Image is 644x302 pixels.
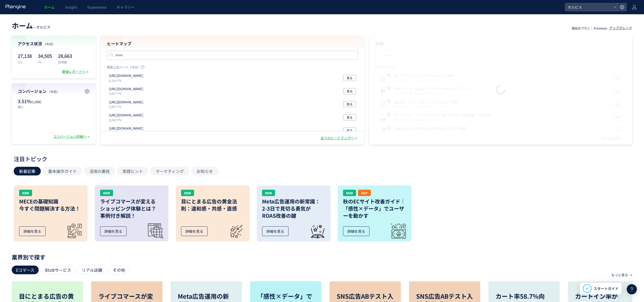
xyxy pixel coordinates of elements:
[117,167,148,175] button: 実践ヒント
[84,167,115,175] button: 活用の裏技
[109,91,145,95] p: 5,607 PV
[109,100,143,105] p: https://pr.orbis.co.jp/cosmetics/clearful/331
[100,198,163,219] h3: ライブコマースが変える ショッピング体験とは？ 事例付き解説！
[609,26,632,31] div: アップグレード
[176,185,250,241] a: NEW目にとまる広告の黄金法則：違和感・共感・直感詳細を見る
[343,226,369,236] div: 詳細を見る
[18,41,90,47] h4: アクセス状況
[65,5,77,10] span: Insight
[611,271,628,279] p: もっと見る
[347,75,353,81] span: 見る
[14,167,41,175] button: 新着記事
[44,5,55,10] span: ホーム
[347,114,353,120] span: 見る
[262,198,325,219] h3: Meta広告運用の新常識： 2-3日で見切る勇気が ROAS改善の鍵
[108,266,129,274] div: その他
[12,20,50,31] div: —
[12,255,632,258] p: 業界別で探す
[109,73,143,78] p: https://pr.orbis.co.jp/special/32
[572,26,607,30] p: 現在のプラン： Premium
[14,155,628,163] div: 注目トピック
[566,3,611,11] span: オルビス
[109,78,145,83] p: 6,164 PV
[109,118,145,122] p: 2,082 PV
[109,131,145,135] p: 1,826 PV
[18,105,51,109] p: 購入
[181,226,208,236] div: 詳細を見る
[109,87,143,91] p: https://orbis.co.jp/order/thanks
[36,24,50,30] span: オルビス
[19,226,46,236] div: 詳細を見る
[14,185,88,241] a: NEWMECEの基礎知識今すぐ問題解決する方法！詳細を見る
[18,88,90,94] h4: コンバージョン
[18,52,32,60] p: 27,138
[95,185,169,241] a: NEWライブコマースが変えるショッピング体験とは？事例付き解説！詳細を見る
[87,5,106,10] span: Experience
[181,190,194,196] div: NEW
[343,128,356,134] button: 見る
[100,190,113,196] div: NEW
[343,88,356,94] button: 見る
[58,52,72,60] p: 28,663
[321,136,358,141] div: 全てのヒートマップへ
[47,89,60,94] span: （今日）
[100,226,127,236] div: 詳細を見る
[343,190,356,196] div: NEW
[347,88,353,94] span: 見る
[109,104,145,109] p: 2,897 PV
[358,190,371,196] div: HOT
[262,226,289,236] div: 詳細を見る
[18,98,51,105] p: 3.51%
[38,60,52,64] p: PV
[43,42,55,46] span: （今日）
[594,286,619,291] span: スタートガイド
[262,190,275,196] div: NEW
[58,60,72,64] p: 訪問数
[117,5,134,10] span: ギャラリー
[257,185,331,241] a: NEWMeta広告運用の新常識：2-3日で見切る勇気がROAS改善の鍵詳細を見る
[343,75,356,81] button: 見る
[343,198,406,219] h3: 秋のECサイト改善ガイド｜「感性×データ」でユーザーを動かす
[18,60,32,64] p: UU
[343,101,356,107] button: 見る
[107,41,358,47] h4: ヒートマップ
[191,167,218,175] button: お知らせ
[19,198,82,212] h3: MECEの基礎知識 今すぐ問題解決する方法！
[31,99,41,104] span: (1,006)
[150,167,189,175] button: マーケティング
[109,113,143,118] p: https://pr.orbis.co.jp/cosmetics/u/100
[347,128,353,134] span: 見る
[38,52,52,60] p: 34,505
[53,134,91,139] div: コンバージョン詳細へ
[629,271,632,279] p: →
[12,266,39,274] div: Eコマース
[347,101,353,107] span: 見る
[338,185,412,241] a: NEWHOT秋のECサイト改善ガイド｜「感性×データ」でユーザーを動かす詳細を見る
[343,114,356,120] button: 見る
[181,198,244,212] h3: 目にとまる広告の黄金法則：違和感・共感・直感
[107,65,358,71] p: 閲覧上位ページ（今日）
[77,266,106,274] div: リアル店舗
[41,266,75,274] div: BtoBサービス
[109,126,143,131] p: https://pr.orbis.co.jp/cosmetics/udot/410-12
[19,190,32,196] div: NEW
[43,167,82,175] button: 基本操作ガイド
[62,69,90,74] div: 数値レポートへ
[12,20,33,31] span: ホーム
